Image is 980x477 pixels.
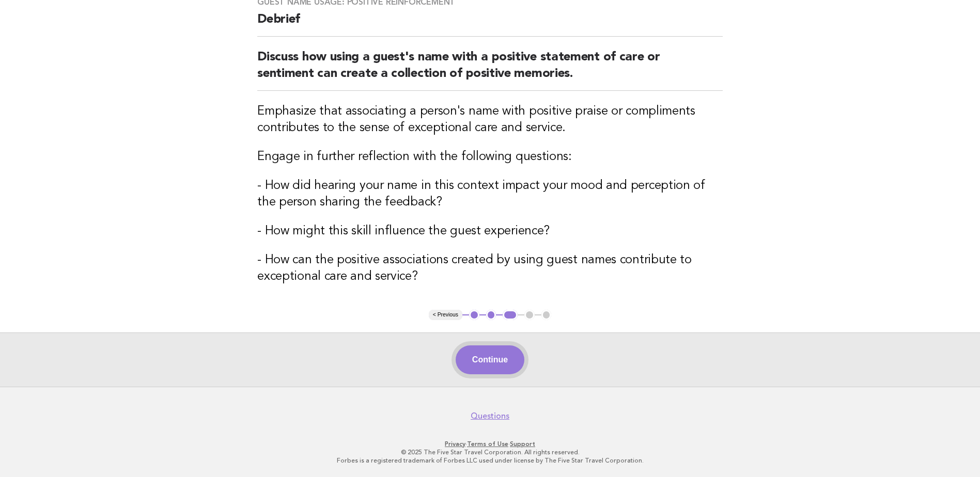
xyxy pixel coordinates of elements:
p: · · [174,440,806,448]
h3: Emphasize that associating a person's name with positive praise or compliments contributes to the... [257,103,723,136]
h3: - How can the positive associations created by using guest names contribute to exceptional care a... [257,252,723,285]
h2: Debrief [257,11,723,37]
h3: - How might this skill influence the guest experience? [257,223,723,240]
a: Privacy [445,440,465,448]
a: Support [510,440,535,448]
button: 3 [503,310,518,320]
button: 2 [486,310,496,320]
h3: - How did hearing your name in this context impact your mood and perception of the person sharing... [257,178,723,211]
button: < Previous [429,310,462,320]
h2: Discuss how using a guest's name with a positive statement of care or sentiment can create a coll... [257,49,723,91]
h3: Engage in further reflection with the following questions: [257,149,723,165]
button: Continue [456,345,524,374]
a: Questions [471,411,509,421]
button: 1 [469,310,479,320]
p: Forbes is a registered trademark of Forbes LLC used under license by The Five Star Travel Corpora... [174,456,806,465]
p: © 2025 The Five Star Travel Corporation. All rights reserved. [174,448,806,456]
a: Terms of Use [467,440,508,448]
